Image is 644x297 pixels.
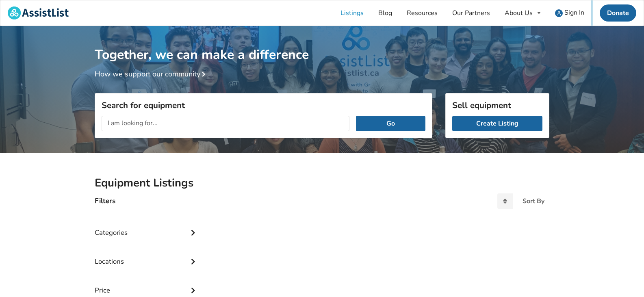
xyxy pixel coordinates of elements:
[95,176,549,190] h2: Equipment Listings
[95,69,208,79] a: How we support our community
[452,100,542,111] h3: Sell equipment
[548,0,592,26] a: user icon Sign In
[95,212,199,241] div: Categories
[95,26,549,63] h1: Together, we can make a difference
[452,116,542,131] a: Create Listing
[600,4,636,22] a: Donate
[95,241,199,270] div: Locations
[523,198,544,204] div: Sort By
[371,0,399,26] a: Blog
[102,116,349,131] input: I am looking for...
[8,7,69,20] img: assistlist-logo
[445,0,497,26] a: Our Partners
[399,0,445,26] a: Resources
[333,0,371,26] a: Listings
[505,10,533,16] div: About Us
[564,8,584,17] span: Sign In
[356,116,425,131] button: Go
[555,9,563,17] img: user icon
[102,100,425,111] h3: Search for equipment
[95,196,115,206] h4: Filters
